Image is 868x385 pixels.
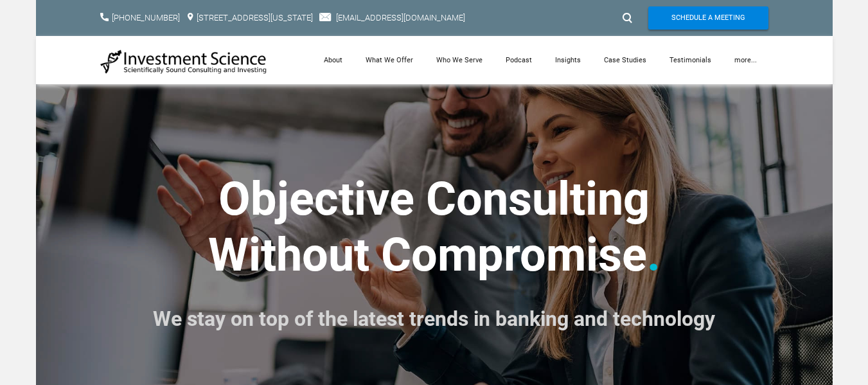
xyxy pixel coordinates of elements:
a: Insights [544,36,592,84]
strong: ​Objective Consulting ​Without Compromise [208,172,650,282]
a: Schedule A Meeting [648,6,768,30]
a: [EMAIL_ADDRESS][DOMAIN_NAME] [336,13,465,22]
a: [STREET_ADDRESS][US_STATE]​ [197,13,313,22]
a: Who We Serve [425,36,494,84]
a: more... [723,36,768,84]
a: Podcast [494,36,544,84]
font: . [647,228,660,282]
a: What We Offer [354,36,425,84]
img: Investment Science | NYC Consulting Services [100,49,267,75]
a: About [312,36,354,84]
font: We stay on top of the latest trends in banking and technology [153,307,715,331]
a: Case Studies [592,36,658,84]
a: [PHONE_NUMBER] [112,13,180,22]
a: Testimonials [658,36,723,84]
span: Schedule A Meeting [671,6,745,30]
